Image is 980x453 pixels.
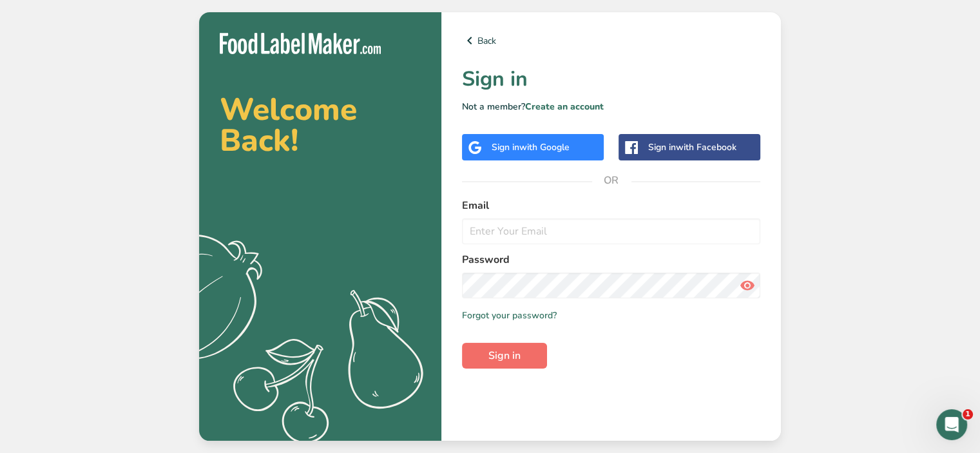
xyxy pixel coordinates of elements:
[592,161,631,200] span: OR
[220,33,381,54] img: Food Label Maker
[648,140,736,154] div: Sign in
[525,101,604,113] a: Create an account
[462,100,760,113] p: Not a member?
[462,64,760,95] h1: Sign in
[963,409,973,419] span: 1
[462,309,557,322] a: Forgot your password?
[519,141,570,153] span: with Google
[220,94,421,156] h2: Welcome Back!
[462,33,760,48] a: Back
[936,409,967,440] iframe: Intercom live chat
[462,343,547,369] button: Sign in
[462,252,760,267] label: Password
[488,348,521,363] span: Sign in
[462,198,760,213] label: Email
[676,141,736,153] span: with Facebook
[492,140,570,154] div: Sign in
[462,218,760,244] input: Enter Your Email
